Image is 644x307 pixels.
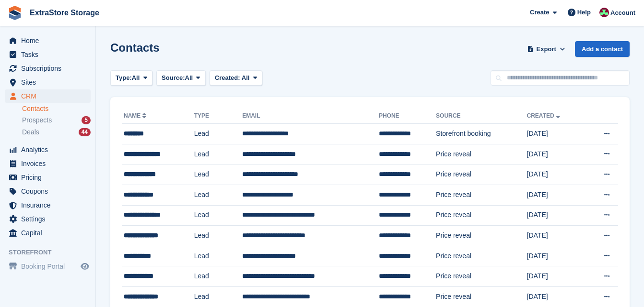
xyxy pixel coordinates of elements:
span: All [132,73,140,83]
span: Source: [162,73,185,83]
img: stora-icon-8386f47178a22dfd0bd8f6a31ec36ba5ce8667c1dd55bd0f319d3a0aa187defe.svg [8,6,22,20]
a: Prospects 5 [22,115,91,125]
td: Lead [194,205,242,226]
span: Prospects [22,116,52,125]
td: Price reveal [436,266,527,287]
span: Home [21,34,79,47]
td: Storefront booking [436,124,527,144]
span: Help [577,8,591,17]
span: Pricing [21,171,79,184]
button: Type: All [110,70,152,86]
th: Type [194,109,242,124]
span: All [185,73,193,83]
span: Coupons [21,185,79,198]
a: ExtraStore Storage [26,5,103,21]
span: Storefront [9,248,95,257]
td: Lead [194,226,242,246]
a: menu [5,76,91,89]
td: Lead [194,246,242,266]
span: Created: [215,74,240,81]
span: Booking Portal [21,260,79,273]
th: Email [242,109,379,124]
div: 5 [82,116,91,124]
td: [DATE] [527,205,585,226]
img: Chelsea Parker [599,8,609,17]
td: [DATE] [527,246,585,266]
span: Type: [116,73,132,83]
a: menu [5,34,91,47]
td: Lead [194,286,242,307]
span: Analytics [21,143,79,156]
td: [DATE] [527,124,585,144]
td: Price reveal [436,226,527,246]
a: menu [5,212,91,226]
td: [DATE] [527,266,585,287]
td: Lead [194,144,242,164]
td: Lead [194,164,242,185]
span: Deals [22,128,39,137]
span: Tasks [21,48,79,61]
td: Lead [194,185,242,205]
td: [DATE] [527,226,585,246]
span: Create [530,8,549,17]
td: [DATE] [527,144,585,164]
span: Export [537,44,556,54]
td: [DATE] [527,185,585,205]
a: Deals 44 [22,127,91,137]
button: Export [525,41,567,57]
span: Sites [21,76,79,89]
span: CRM [21,89,79,103]
td: [DATE] [527,164,585,185]
td: Price reveal [436,205,527,226]
th: Source [436,109,527,124]
span: Capital [21,226,79,240]
button: Source: All [156,70,206,86]
a: menu [5,198,91,212]
a: menu [5,62,91,75]
span: Account [610,8,635,18]
h1: Contacts [110,41,160,54]
a: Add a contact [575,41,630,57]
span: All [242,74,250,81]
button: Created: All [210,70,262,86]
a: menu [5,171,91,184]
td: [DATE] [527,286,585,307]
a: menu [5,143,91,156]
span: Invoices [21,157,79,170]
a: menu [5,89,91,103]
span: Insurance [21,198,79,212]
a: menu [5,185,91,198]
th: Phone [379,109,436,124]
a: Created [527,112,562,119]
span: Settings [21,212,79,226]
a: Preview store [79,261,91,272]
a: menu [5,260,91,273]
a: Name [124,112,148,119]
td: Price reveal [436,286,527,307]
td: Price reveal [436,144,527,164]
div: 44 [79,128,91,136]
td: Price reveal [436,246,527,266]
a: Contacts [22,104,91,113]
td: Price reveal [436,164,527,185]
td: Lead [194,266,242,287]
span: Subscriptions [21,62,79,75]
td: Lead [194,124,242,144]
a: menu [5,226,91,240]
a: menu [5,48,91,61]
a: menu [5,157,91,170]
td: Price reveal [436,185,527,205]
